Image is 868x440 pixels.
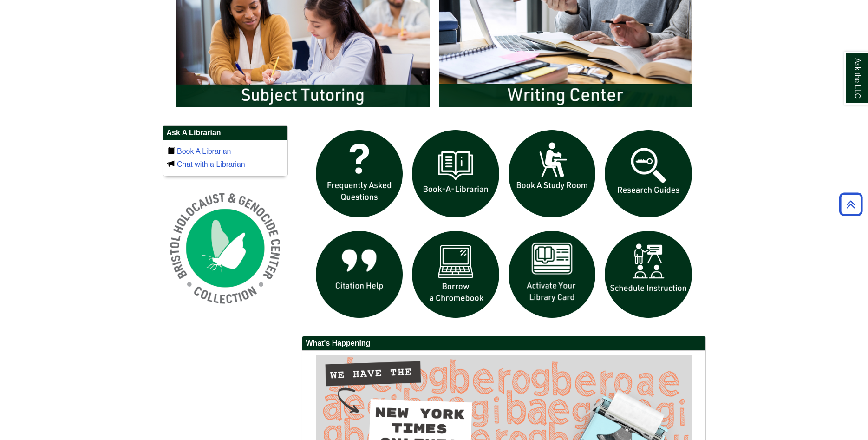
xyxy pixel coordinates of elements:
[836,198,866,210] a: Back to Top
[163,185,288,311] img: Holocaust and Genocide Collection
[311,125,408,222] img: frequently asked questions
[600,226,697,323] img: For faculty. Schedule Library Instruction icon links to form.
[504,226,600,323] img: activate Library Card icon links to form to activate student ID into library card
[407,125,504,222] img: Book a Librarian icon links to book a librarian web page
[600,125,697,222] img: Research Guides icon links to research guides web page
[311,226,408,323] img: citation help icon links to citation help guide page
[407,226,504,323] img: Borrow a chromebook icon links to the borrow a chromebook web page
[504,125,600,222] img: book a study room icon links to book a study room web page
[302,336,705,351] h2: What's Happening
[311,125,697,327] div: slideshow
[177,147,231,155] a: Book A Librarian
[163,126,287,140] h2: Ask A Librarian
[177,160,245,168] a: Chat with a Librarian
